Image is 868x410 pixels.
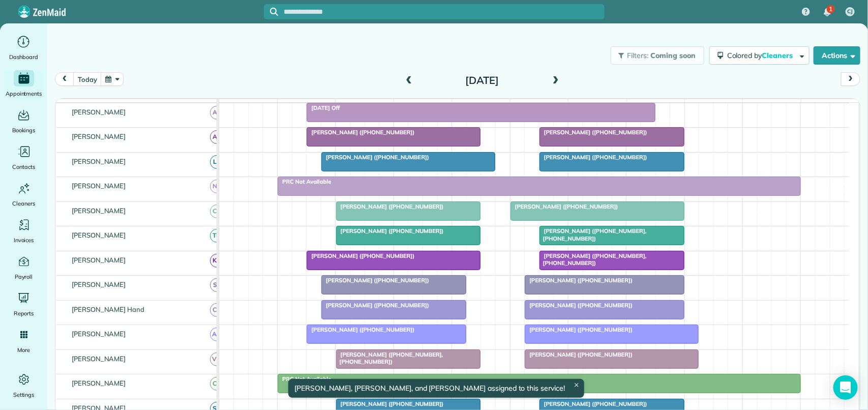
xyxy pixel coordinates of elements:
span: [PERSON_NAME] ([PHONE_NUMBER], [PHONE_NUMBER]) [539,227,647,242]
a: Contacts [4,143,43,172]
span: Appointments [6,89,42,99]
span: [PERSON_NAME] ([PHONE_NUMBER]) [524,302,633,309]
span: 2pm [627,101,645,109]
span: 9am [336,101,354,109]
span: [PERSON_NAME] ([PHONE_NUMBER]) [321,154,430,161]
span: Payroll [15,272,33,282]
span: [PERSON_NAME] ([PHONE_NUMBER]) [306,252,415,259]
span: AH [210,106,224,120]
span: TM [210,229,224,243]
span: Invoices [14,235,34,245]
span: AM [210,328,224,341]
button: today [73,72,101,86]
span: Cleaners [762,51,795,60]
span: [PERSON_NAME] [70,157,128,165]
span: Coming soon [650,51,696,60]
button: Colored byCleaners [709,46,810,65]
a: Settings [4,371,43,400]
span: [PERSON_NAME] ([PHONE_NUMBER], [PHONE_NUMBER]) [539,252,647,267]
span: KD [210,254,224,268]
span: [PERSON_NAME] [70,330,128,338]
span: [PERSON_NAME] [70,108,128,116]
span: [PERSON_NAME] ([PHONE_NUMBER]) [539,129,648,136]
span: Contacts [12,162,35,172]
span: [PERSON_NAME] [70,231,128,239]
span: [PERSON_NAME] ([PHONE_NUMBER]) [539,400,648,407]
span: [PERSON_NAME] ([PHONE_NUMBER]) [321,277,430,284]
span: Bookings [12,125,36,135]
span: [PERSON_NAME] ([PHONE_NUMBER]) [524,351,633,358]
span: 1pm [568,101,586,109]
span: CJ [848,8,853,16]
button: Actions [814,46,860,65]
a: Bookings [4,107,43,135]
span: VM [210,353,224,366]
span: [PERSON_NAME] [70,379,128,387]
span: [PERSON_NAME] ([PHONE_NUMBER], [PHONE_NUMBER]) [336,351,443,365]
span: Reports [14,308,34,318]
span: PRC Not Available [277,375,332,383]
span: Cleaners [12,198,35,209]
span: [PERSON_NAME] ([PHONE_NUMBER]) [539,154,648,161]
span: [PERSON_NAME] ([PHONE_NUMBER]) [524,326,633,333]
span: [PERSON_NAME] [70,132,128,140]
span: [PERSON_NAME] ([PHONE_NUMBER]) [336,203,444,210]
a: Appointments [4,70,43,99]
span: [PERSON_NAME] ([PHONE_NUMBER]) [321,302,430,309]
span: Settings [13,390,35,400]
span: [DATE] Off [306,104,340,111]
span: [PERSON_NAME] Hand [70,305,146,313]
span: SC [210,278,224,292]
span: [PERSON_NAME] [70,280,128,288]
span: [PERSON_NAME] ([PHONE_NUMBER]) [510,203,619,210]
button: next [841,72,860,86]
span: Dashboard [9,52,38,62]
span: 11am [452,101,475,109]
a: Payroll [4,253,43,282]
span: ND [210,180,224,193]
span: CH [210,303,224,317]
span: CA [210,377,224,391]
span: [PERSON_NAME] [70,256,128,264]
span: 4pm [743,101,761,109]
button: Focus search [264,8,278,16]
span: 8am [278,101,296,109]
a: Dashboard [4,34,43,62]
span: More [17,345,30,355]
h2: [DATE] [418,75,546,86]
span: AR [210,130,224,144]
span: [PERSON_NAME] ([PHONE_NUMBER]) [306,129,415,136]
span: 10am [394,101,417,109]
div: Open Intercom Messenger [833,375,858,400]
div: [PERSON_NAME], [PERSON_NAME], and [PERSON_NAME] assigned to this service! [288,379,584,398]
span: [PERSON_NAME] [70,207,128,215]
span: [PERSON_NAME] ([PHONE_NUMBER]) [336,227,444,235]
a: Reports [4,290,43,318]
span: [PERSON_NAME] ([PHONE_NUMBER]) [336,400,444,407]
span: Filters: [627,51,649,60]
svg: Focus search [270,8,278,16]
button: prev [55,72,74,86]
span: LH [210,155,224,169]
span: 12pm [511,101,532,109]
span: 3pm [685,101,703,109]
span: [PERSON_NAME] ([PHONE_NUMBER]) [524,277,633,284]
span: 5pm [801,101,819,109]
span: [PERSON_NAME] [70,182,128,190]
span: PRC Not Available [277,178,332,185]
span: 1 [829,5,832,13]
span: [PERSON_NAME] ([PHONE_NUMBER]) [306,326,415,333]
a: Cleaners [4,180,43,209]
span: [PERSON_NAME] [70,355,128,363]
a: Invoices [4,217,43,245]
span: CM [210,204,224,218]
div: 1 unread notifications [817,1,838,23]
span: Colored by [727,51,796,60]
span: 7am [219,101,238,109]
